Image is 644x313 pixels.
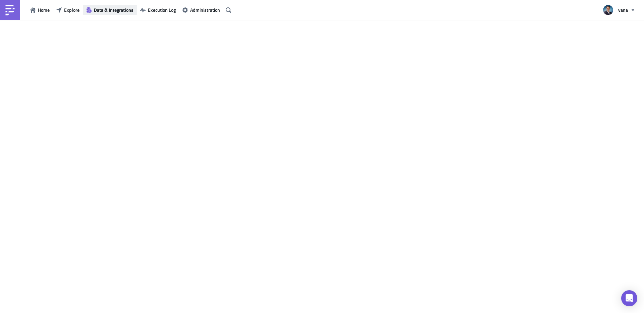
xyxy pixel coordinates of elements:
[137,5,179,15] button: Execution Log
[621,290,637,306] div: Open Intercom Messenger
[64,6,79,13] span: Explore
[83,5,137,15] button: Data & Integrations
[179,5,223,15] button: Administration
[94,6,133,13] span: Data & Integrations
[5,5,15,15] img: PushMetrics
[27,5,53,15] button: Home
[618,6,628,13] span: vana
[148,6,176,13] span: Execution Log
[38,6,50,13] span: Home
[602,4,614,16] img: Avatar
[190,6,220,13] span: Administration
[53,5,83,15] button: Explore
[599,3,639,17] button: vana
